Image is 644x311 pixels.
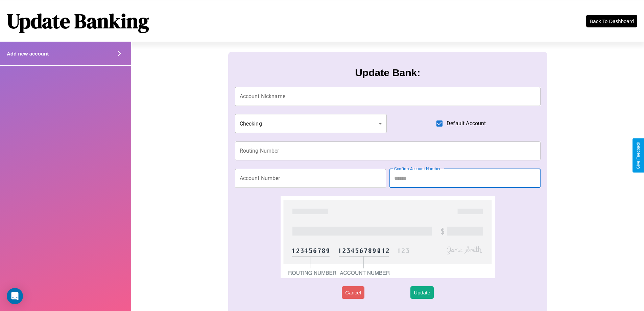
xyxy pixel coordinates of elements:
[586,15,637,27] button: Back To Dashboard
[7,288,23,304] div: Open Intercom Messenger
[447,119,486,128] span: Default Account
[7,7,149,35] h1: Update Banking
[410,286,433,299] button: Update
[7,51,49,57] h4: Add new account
[636,142,641,169] div: Give Feedback
[281,196,495,278] img: check
[235,114,387,133] div: Checking
[355,67,420,79] h3: Update Bank:
[342,286,364,299] button: Cancel
[394,166,440,172] label: Confirm Account Number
